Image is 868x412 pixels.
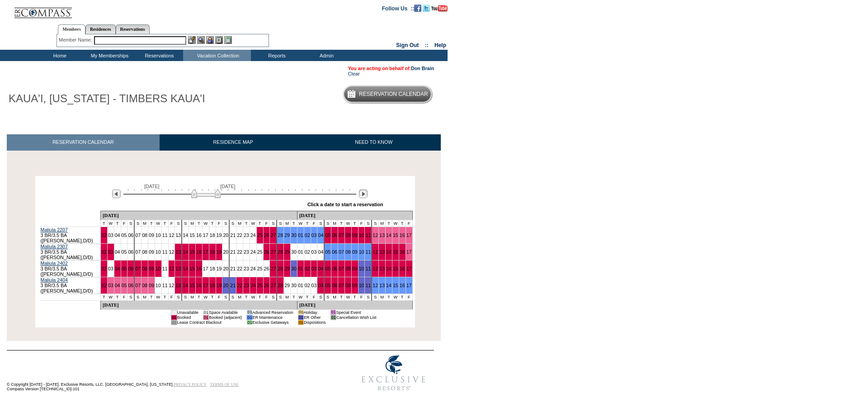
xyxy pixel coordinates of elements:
[278,266,283,271] a: 28
[406,283,412,288] a: 17
[373,249,378,255] a: 12
[339,232,344,238] a: 07
[423,5,430,12] img: Follow us on Twitter
[351,220,358,227] td: T
[230,283,236,288] a: 21
[298,283,303,288] a: 01
[396,42,419,48] a: Sign Out
[365,232,371,238] a: 11
[291,220,297,227] td: T
[257,266,263,271] a: 25
[325,249,330,255] a: 05
[169,232,175,238] a: 12
[250,266,256,271] a: 24
[169,249,175,255] a: 12
[115,266,120,271] a: 04
[202,294,209,300] td: W
[305,249,310,255] a: 02
[270,249,276,255] a: 27
[379,266,385,271] a: 13
[41,227,68,232] a: Maliula 2207
[196,232,202,238] a: 16
[144,184,160,189] span: [DATE]
[264,266,269,271] a: 26
[155,294,161,300] td: W
[7,91,207,106] h1: KAUA'I, [US_STATE] - TIMBERS KAUA'I
[142,266,147,271] a: 08
[182,220,189,227] td: S
[149,232,154,238] a: 09
[134,220,141,227] td: S
[108,266,113,271] a: 03
[307,202,383,207] div: Click a date to start a reservation
[339,249,344,255] a: 07
[162,232,168,238] a: 11
[386,220,392,227] td: T
[358,220,365,227] td: F
[414,5,421,10] a: Become our fan on Facebook
[324,220,331,227] td: S
[307,134,441,150] a: NEED TO KNOW
[382,5,414,12] td: Follow Us ::
[318,232,323,238] a: 04
[386,283,392,288] a: 14
[230,249,236,255] a: 21
[317,220,324,227] td: S
[237,283,242,288] a: 22
[311,232,317,238] a: 03
[332,283,337,288] a: 06
[156,249,161,255] a: 10
[203,232,208,238] a: 17
[40,277,101,294] td: 3 BR/3.5 BA ([PERSON_NAME],D/D)
[142,294,148,300] td: M
[116,24,150,34] a: Reservations
[115,232,120,238] a: 04
[284,232,290,238] a: 29
[161,220,168,227] td: T
[115,283,120,288] a: 04
[142,232,147,238] a: 08
[135,266,141,271] a: 07
[202,220,209,227] td: W
[393,232,398,238] a: 15
[244,232,249,238] a: 23
[257,249,263,255] a: 25
[257,283,263,288] a: 25
[237,249,242,255] a: 22
[406,220,412,227] td: F
[40,227,101,243] td: 3 BR/3.5 BA ([PERSON_NAME],D/D)
[251,50,301,61] td: Reports
[284,283,290,288] a: 29
[431,5,448,12] img: Subscribe to our YouTube Channel
[305,232,310,238] a: 02
[332,249,337,255] a: 06
[270,266,276,271] a: 27
[85,24,116,34] a: Residences
[244,249,249,255] a: 23
[128,283,133,288] a: 06
[101,249,107,255] a: 02
[135,249,141,255] a: 07
[379,232,385,238] a: 13
[331,220,338,227] td: M
[108,232,113,238] a: 03
[216,294,222,300] td: F
[359,283,364,288] a: 10
[59,36,94,44] div: Member Name:
[301,50,350,61] td: Admin
[365,266,371,271] a: 11
[142,283,147,288] a: 08
[142,249,147,255] a: 08
[400,266,405,271] a: 16
[305,283,310,288] a: 02
[101,232,107,238] a: 02
[40,243,101,260] td: 3 BR/3.5 BA ([PERSON_NAME],D/D)
[399,220,406,227] td: T
[168,220,175,227] td: F
[379,283,385,288] a: 13
[425,42,429,48] span: ::
[209,294,216,300] td: T
[210,283,215,288] a: 18
[373,283,378,288] a: 12
[318,249,323,255] a: 04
